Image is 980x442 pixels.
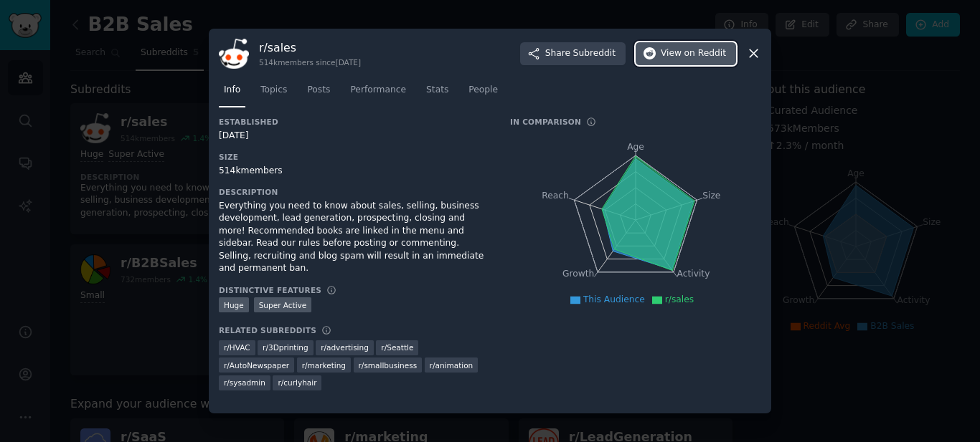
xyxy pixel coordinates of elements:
[359,360,418,370] span: r/ smallbusiness
[510,117,581,127] h3: In Comparison
[542,190,569,200] tspan: Reach
[573,47,616,60] span: Subreddit
[260,84,287,97] span: Topics
[219,297,249,312] div: Huge
[219,79,245,108] a: Info
[219,187,490,197] h3: Description
[224,84,240,97] span: Info
[381,342,413,352] span: r/ Seattle
[259,40,361,55] h3: r/ sales
[430,360,473,370] span: r/ animation
[278,378,316,388] span: r/ curlyhair
[684,47,726,60] span: on Reddit
[636,42,736,65] button: Viewon Reddit
[224,342,250,352] span: r/ HVAC
[254,297,312,312] div: Super Active
[468,84,498,97] span: People
[255,79,292,108] a: Topics
[677,269,710,279] tspan: Activity
[224,378,265,388] span: r/ sysadmin
[426,84,448,97] span: Stats
[302,360,346,370] span: r/ marketing
[463,79,503,108] a: People
[219,325,316,335] h3: Related Subreddits
[263,342,308,352] span: r/ 3Dprinting
[350,84,406,97] span: Performance
[421,79,453,108] a: Stats
[219,152,490,162] h3: Size
[219,117,490,127] h3: Established
[562,269,594,279] tspan: Growth
[661,47,726,60] span: View
[219,130,490,143] div: [DATE]
[224,360,289,370] span: r/ AutoNewspaper
[520,42,626,65] button: ShareSubreddit
[321,342,369,352] span: r/ advertising
[219,285,321,295] h3: Distinctive Features
[219,200,490,275] div: Everything you need to know about sales, selling, business development, lead generation, prospect...
[307,84,330,97] span: Posts
[545,47,616,60] span: Share
[219,39,249,69] img: sales
[302,79,335,108] a: Posts
[583,294,645,304] span: This Audience
[665,294,694,304] span: r/sales
[345,79,411,108] a: Performance
[219,165,490,178] div: 514k members
[627,142,644,152] tspan: Age
[259,57,361,67] div: 514k members since [DATE]
[702,190,720,200] tspan: Size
